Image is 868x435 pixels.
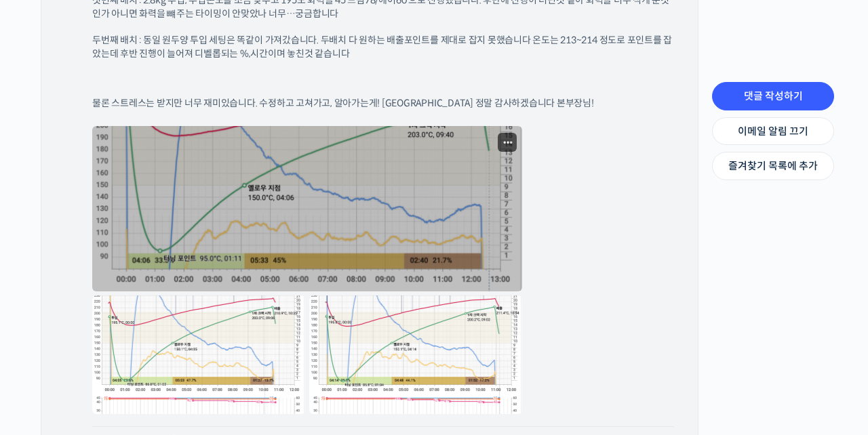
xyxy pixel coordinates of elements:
[92,34,674,60] p: 두번째 배치 : 동일 원두양 투입 세팅은 똑같이 가져갔습니다. 두배치 다 원하는 배출포인트를 제대로 잡지 못했습니다 온도는 213~214 정도로 포인트를 잡았는데 후반 진행이...
[124,344,140,354] span: 대화
[90,323,175,356] a: 대화
[43,343,51,354] span: 홈
[712,117,834,146] a: 이메일 알림 끄기
[712,152,834,180] a: 즐겨찾기 목록에 추가
[4,323,90,356] a: 홈
[712,82,834,110] a: 댓글 작성하기
[210,343,226,354] span: 설정
[92,97,674,110] p: 물론 스트레스는 받지만 너무 재미있습니다. 수정하고 고쳐가고, 알아가는게! [GEOGRAPHIC_DATA] 정말 감사하겠습니다 본부장님!
[175,323,260,356] a: 설정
